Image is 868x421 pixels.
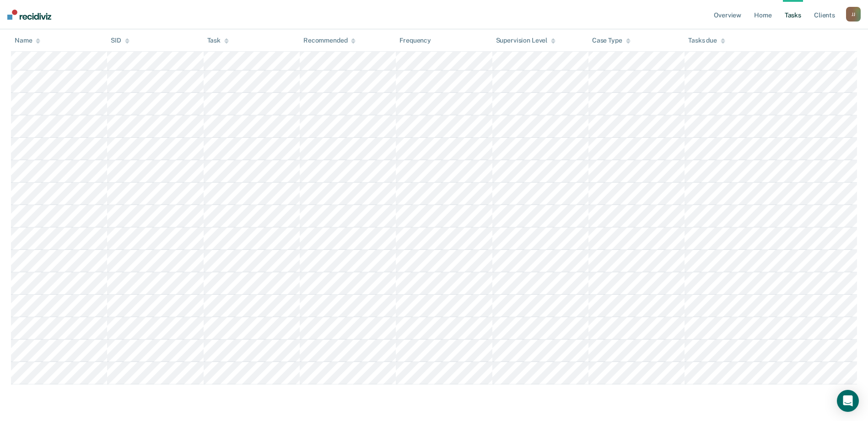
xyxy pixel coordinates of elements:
[846,7,861,22] div: J J
[592,37,631,44] div: Case Type
[111,37,129,44] div: SID
[846,7,861,22] button: JJ
[688,37,725,44] div: Tasks due
[303,37,356,44] div: Recommended
[15,37,40,44] div: Name
[207,37,229,44] div: Task
[399,37,431,44] div: Frequency
[496,37,556,44] div: Supervision Level
[7,10,51,20] img: Recidiviz
[837,390,859,412] div: Open Intercom Messenger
